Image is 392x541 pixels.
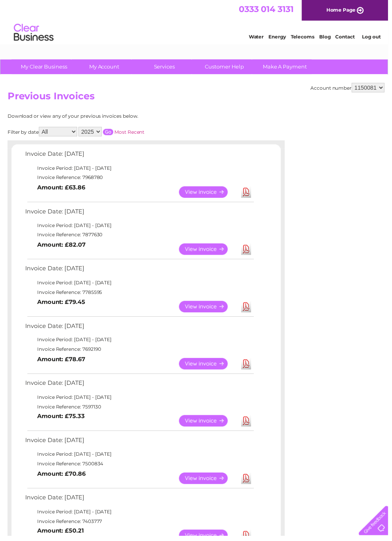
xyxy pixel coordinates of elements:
[24,464,258,473] td: Invoice Reference: 7500834
[38,302,86,309] b: Amount: £79.45
[38,359,86,366] b: Amount: £78.67
[8,92,388,107] h2: Previous Invoices
[194,60,260,75] a: Customer Help
[181,477,240,489] a: View
[24,266,258,281] td: Invoice Date: [DATE]
[72,60,138,75] a: My Account
[24,208,258,223] td: Invoice Date: [DATE]
[181,419,240,431] a: View
[181,362,240,373] a: View
[244,304,254,316] a: Download
[24,439,258,454] td: Invoice Date: [DATE]
[8,115,218,120] div: Download or view any of your previous invoices below.
[24,281,258,290] td: Invoice Period: [DATE] - [DATE]
[24,396,258,406] td: Invoice Period: [DATE] - [DATE]
[24,324,258,339] td: Invoice Date: [DATE]
[24,522,258,531] td: Invoice Reference: 7403777
[366,34,384,40] a: Log out
[24,232,258,242] td: Invoice Reference: 7877630
[24,165,258,175] td: Invoice Period: [DATE] - [DATE]
[244,246,254,257] a: Download
[181,188,240,200] a: View
[244,419,254,431] a: Download
[38,533,85,540] b: Amount: £50.21
[116,130,146,136] a: Most Recent
[255,60,321,75] a: Make A Payment
[24,223,258,233] td: Invoice Period: [DATE] - [DATE]
[181,304,240,316] a: View
[38,475,86,482] b: Amount: £70.86
[24,512,258,522] td: Invoice Period: [DATE] - [DATE]
[244,477,254,489] a: Download
[24,175,258,184] td: Invoice Reference: 7968780
[24,150,258,165] td: Invoice Date: [DATE]
[271,34,289,40] a: Energy
[24,382,258,396] td: Invoice Date: [DATE]
[24,454,258,464] td: Invoice Period: [DATE] - [DATE]
[244,362,254,373] a: Download
[14,21,54,45] img: logo.png
[38,186,86,193] b: Amount: £63.86
[24,348,258,358] td: Invoice Reference: 7692190
[38,417,86,424] b: Amount: £75.33
[294,34,318,40] a: Telecoms
[241,4,296,14] a: 0333 014 3131
[24,406,258,416] td: Invoice Reference: 7597130
[8,128,218,138] div: Filter by date
[322,34,334,40] a: Blog
[251,34,266,40] a: Water
[24,290,258,300] td: Invoice Reference: 7785595
[339,34,358,40] a: Contact
[24,497,258,512] td: Invoice Date: [DATE]
[244,188,254,200] a: Download
[8,4,386,39] div: Clear Business is a trading name of Verastar Limited (registered in [GEOGRAPHIC_DATA] No. 3667643...
[12,60,78,75] a: My Clear Business
[133,60,199,75] a: Services
[38,243,86,251] b: Amount: £82.07
[24,338,258,348] td: Invoice Period: [DATE] - [DATE]
[314,84,388,93] div: Account number
[181,246,240,257] a: View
